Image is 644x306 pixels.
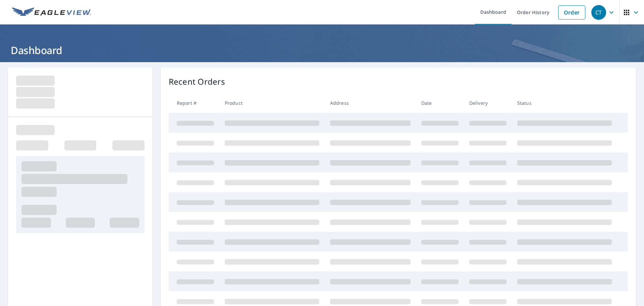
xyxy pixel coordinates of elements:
[8,43,636,57] h1: Dashboard
[12,7,91,17] img: EV Logo
[219,93,325,113] th: Product
[416,93,464,113] th: Date
[169,76,225,88] p: Recent Orders
[464,93,512,113] th: Delivery
[558,5,585,19] a: Order
[591,5,606,20] div: CT
[325,93,416,113] th: Address
[169,93,219,113] th: Report #
[512,93,617,113] th: Status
